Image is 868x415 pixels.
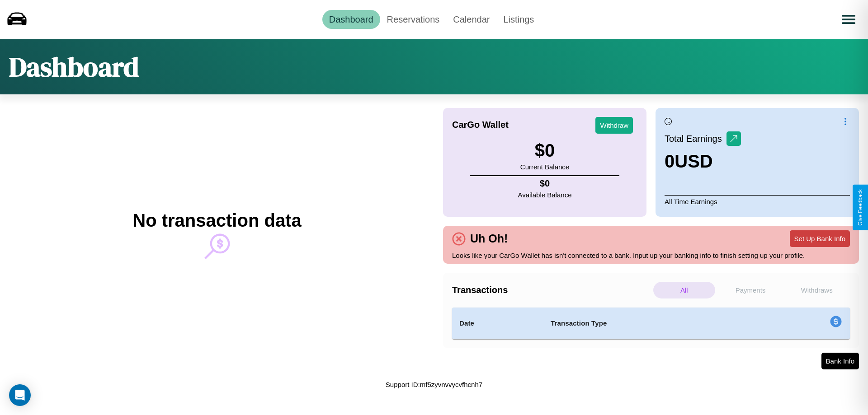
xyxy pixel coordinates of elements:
[520,161,569,173] p: Current Balance
[380,10,447,29] a: Reservations
[520,140,569,161] h3: $ 0
[9,384,31,406] div: Open Intercom Messenger
[720,282,782,298] p: Payments
[496,10,541,29] a: Listings
[653,282,715,298] p: All
[665,151,741,172] h3: 0 USD
[518,189,572,201] p: Available Balance
[786,282,848,298] p: Withdraws
[466,232,512,245] h4: Uh Oh!
[322,10,380,29] a: Dashboard
[446,10,496,29] a: Calendar
[9,48,139,85] h1: Dashboard
[836,7,861,32] button: Open menu
[821,353,859,369] button: Bank Info
[452,308,850,339] table: simple table
[857,189,863,226] div: Give Feedback
[518,178,572,189] h4: $ 0
[452,249,850,261] p: Looks like your CarGo Wallet has isn't connected to a bank. Input up your banking info to finish ...
[665,131,726,147] p: Total Earnings
[452,120,509,130] h4: CarGo Wallet
[665,195,850,208] p: All Time Earnings
[452,285,651,295] h4: Transactions
[459,318,536,329] h4: Date
[551,318,756,329] h4: Transaction Type
[386,378,482,391] p: Support ID: mf5zyvnvvycvfhcnh7
[790,230,850,247] button: Set Up Bank Info
[132,210,301,231] h2: No transaction data
[595,117,633,134] button: Withdraw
